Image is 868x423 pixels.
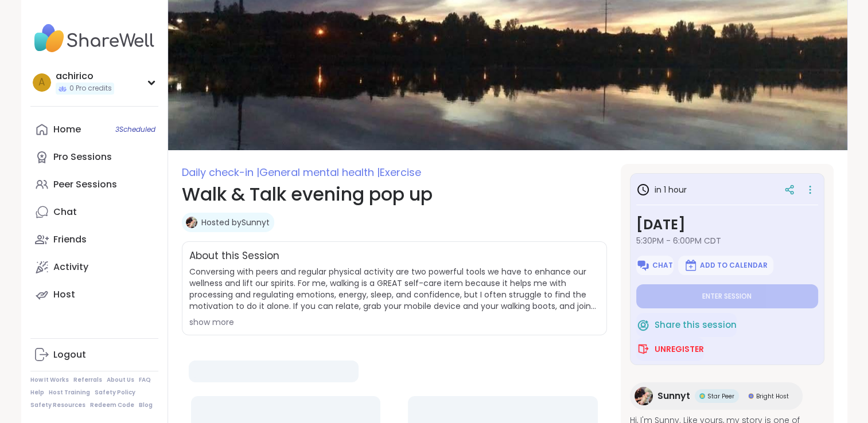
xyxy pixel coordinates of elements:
[636,183,687,197] h3: in 1 hour
[182,181,607,208] h1: Walk & Talk evening pop up
[201,217,270,228] a: Hosted bySunnyt
[678,256,773,275] button: Add to Calendar
[702,292,752,301] span: Enter session
[652,261,673,270] span: Chat
[636,214,818,235] h3: [DATE]
[30,341,158,369] a: Logout
[30,198,158,226] a: Chat
[30,226,158,253] a: Friends
[636,313,737,337] button: Share this session
[49,389,90,397] a: Host Training
[186,217,197,228] img: Sunnyt
[635,387,653,405] img: Sunnyt
[73,376,102,384] a: Referrals
[56,70,114,83] div: achirico
[189,266,600,312] span: Conversing with peers and regular physical activity are two powerful tools we have to enhance our...
[90,401,134,409] a: Redeem Code
[636,337,704,361] button: Unregister
[189,316,600,328] div: show more
[636,342,650,356] img: ShareWell Logomark
[30,253,158,281] a: Activity
[107,376,134,384] a: About Us
[53,233,87,246] div: Friends
[69,84,112,93] span: 0 Pro credits
[30,18,158,58] img: ShareWell Nav Logo
[707,392,734,401] span: Star Peer
[30,389,44,397] a: Help
[53,123,81,136] div: Home
[684,258,698,272] img: ShareWell Logomark
[655,343,704,355] span: Unregister
[380,165,421,179] span: Exercise
[30,143,158,171] a: Pro Sessions
[630,382,803,410] a: SunnytSunnytStar PeerStar PeerBright HostBright Host
[139,401,153,409] a: Blog
[53,206,77,218] div: Chat
[53,261,88,273] div: Activity
[699,393,705,399] img: Star Peer
[748,393,754,399] img: Bright Host
[30,376,69,384] a: How It Works
[189,249,279,264] h2: About this Session
[636,318,650,332] img: ShareWell Logomark
[655,319,737,332] span: Share this session
[636,284,818,308] button: Enter session
[95,389,135,397] a: Safety Policy
[53,178,117,191] div: Peer Sessions
[139,376,151,384] a: FAQ
[700,261,768,270] span: Add to Calendar
[756,392,789,401] span: Bright Host
[38,75,45,90] span: a
[53,288,75,301] div: Host
[636,256,674,275] button: Chat
[115,125,155,134] span: 3 Scheduled
[182,165,259,179] span: Daily check-in |
[30,171,158,198] a: Peer Sessions
[636,235,818,246] span: 5:30PM - 6:00PM CDT
[30,281,158,308] a: Host
[53,348,86,361] div: Logout
[259,165,380,179] span: General mental health |
[30,116,158,143] a: Home3Scheduled
[657,389,690,403] span: Sunnyt
[30,401,85,409] a: Safety Resources
[53,151,112,163] div: Pro Sessions
[636,258,650,272] img: ShareWell Logomark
